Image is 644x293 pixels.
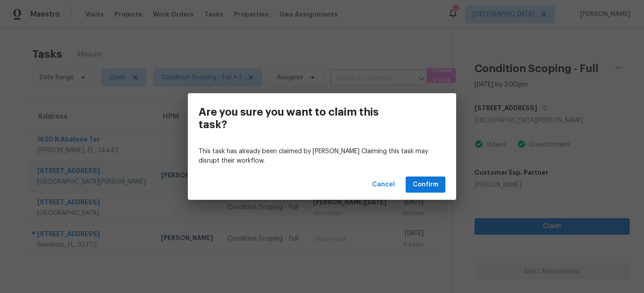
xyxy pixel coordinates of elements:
span: Cancel [372,179,395,190]
h3: Are you sure you want to claim this task? [199,106,405,131]
p: This task has already been claimed by [PERSON_NAME] Claiming this task may disrupt their workflow. [199,147,445,166]
button: Cancel [369,177,398,193]
span: Confirm [413,179,438,190]
button: Confirm [406,177,445,193]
